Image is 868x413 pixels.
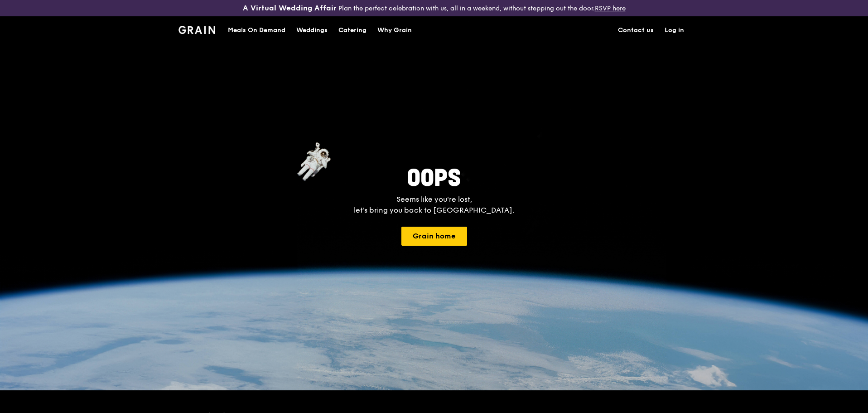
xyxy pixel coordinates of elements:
a: Contact us [612,17,659,44]
div: Plan the perfect celebration with us, all in a weekend, without stepping out the door. [173,4,695,13]
button: Grain home [401,227,467,246]
a: Why Grain [372,17,417,44]
div: Catering [338,17,366,44]
a: Log in [659,17,690,44]
a: Catering [333,17,372,44]
div: Weddings [296,17,328,44]
a: RSVP here [595,5,626,12]
a: Weddings [291,17,333,44]
div: Meals On Demand [228,17,285,44]
div: Why Grain [377,17,412,44]
p: Seems like you're lost, let's bring you back to [GEOGRAPHIC_DATA]. [7,194,861,216]
h3: A Virtual Wedding Affair [243,4,337,13]
img: Grain [178,26,215,34]
a: GrainGrain [178,16,215,43]
h2: oops [7,170,861,187]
